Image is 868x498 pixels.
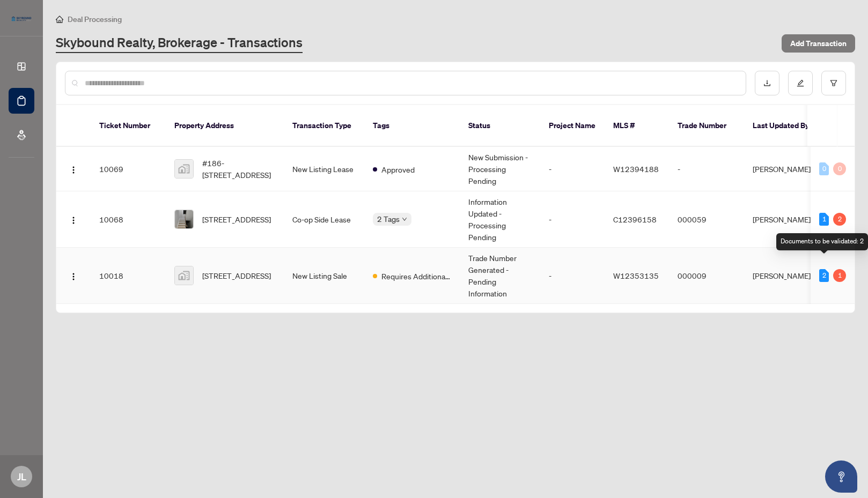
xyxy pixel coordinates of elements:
td: Co-op Side Lease [284,191,364,248]
td: Trade Number Generated - Pending Information [460,248,540,304]
th: Transaction Type [284,105,364,147]
img: thumbnail-img [175,210,193,228]
span: Approved [381,163,415,175]
th: Tags [364,105,460,147]
span: down [402,217,407,222]
button: edit [788,71,813,95]
th: Ticket Number [91,105,166,147]
td: - [540,191,605,248]
button: filter [821,71,846,95]
th: Status [460,105,540,147]
img: Logo [69,166,78,174]
td: New Submission - Processing Pending [460,147,540,191]
div: 2 [833,213,846,226]
button: Add Transaction [782,34,855,53]
div: 2 [819,269,829,282]
div: Documents to be validated: 2 [776,233,868,250]
span: W12394188 [613,164,659,174]
span: edit [797,79,804,87]
span: Requires Additional Docs [381,270,451,282]
div: 1 [833,269,846,282]
span: filter [830,79,837,87]
th: Last Updated By [744,105,825,147]
button: Logo [65,211,82,228]
span: [STREET_ADDRESS] [202,270,271,281]
img: thumbnail-img [175,160,193,178]
div: 0 [833,162,846,175]
img: thumbnail-img [175,266,193,285]
td: 10069 [91,147,166,191]
td: 10018 [91,248,166,304]
span: home [56,16,63,23]
span: [STREET_ADDRESS] [202,213,271,225]
div: 1 [819,213,829,226]
span: Deal Processing [68,14,122,24]
td: New Listing Sale [284,248,364,304]
td: - [669,147,744,191]
td: - [540,248,605,304]
span: download [763,79,771,87]
button: Logo [65,160,82,177]
td: [PERSON_NAME] [744,147,825,191]
td: 000009 [669,248,744,304]
img: Logo [69,272,78,281]
span: C12396158 [613,214,657,224]
button: Logo [65,267,82,284]
th: Property Address [166,105,284,147]
td: 10068 [91,191,166,248]
td: [PERSON_NAME] [744,191,825,248]
span: #186-[STREET_ADDRESS] [202,157,275,181]
span: W12353135 [613,271,659,280]
td: 000059 [669,191,744,248]
td: [PERSON_NAME] [744,248,825,304]
img: logo [9,13,34,24]
button: download [755,71,779,95]
th: MLS # [605,105,669,147]
td: New Listing Lease [284,147,364,191]
td: - [540,147,605,191]
a: Skybound Realty, Brokerage - Transactions [56,34,303,53]
td: Information Updated - Processing Pending [460,191,540,248]
div: 0 [819,162,829,175]
span: Add Transaction [790,35,847,52]
button: Open asap [825,460,857,493]
span: JL [17,469,26,484]
img: Logo [69,216,78,225]
th: Project Name [540,105,605,147]
span: 2 Tags [377,213,400,225]
th: Trade Number [669,105,744,147]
